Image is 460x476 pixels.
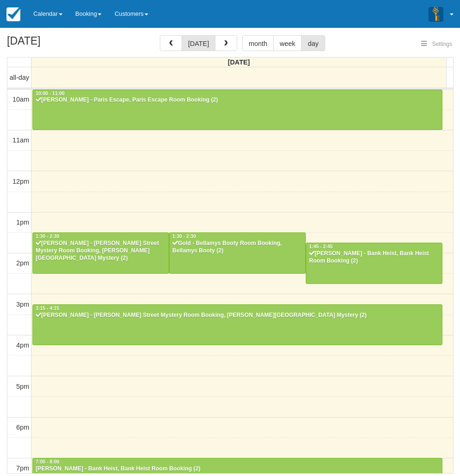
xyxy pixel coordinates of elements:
img: checkfront-main-nav-mini-logo.png [6,7,20,21]
span: 2pm [16,259,29,267]
span: [DATE] [228,58,250,66]
span: 6pm [16,424,29,431]
div: [PERSON_NAME] - [PERSON_NAME] Street Mystery Room Booking, [PERSON_NAME][GEOGRAPHIC_DATA] Mystery... [35,240,166,262]
span: 10am [13,96,29,103]
button: Settings [416,38,458,51]
span: 11am [13,136,29,144]
span: 1:30 - 2:30 [36,234,59,239]
button: day [301,35,325,51]
span: 7:00 - 8:00 [36,459,59,464]
span: 3:15 - 4:15 [36,306,59,311]
div: [PERSON_NAME] - Bank Heist, Bank Heist Room Booking (2) [309,250,440,265]
a: 3:15 - 4:15[PERSON_NAME] - [PERSON_NAME] Street Mystery Room Booking, [PERSON_NAME][GEOGRAPHIC_DA... [32,304,442,345]
button: month [242,35,274,51]
div: [PERSON_NAME] - [PERSON_NAME] Street Mystery Room Booking, [PERSON_NAME][GEOGRAPHIC_DATA] Mystery... [35,312,440,319]
a: 1:30 - 2:30Gold - Bellamys Booty Room Booking, Bellamys Booty (2) [169,232,306,273]
span: 1:45 - 2:45 [309,244,333,249]
span: 1pm [16,219,29,226]
span: 1:30 - 2:30 [172,234,196,239]
span: 5pm [16,383,29,390]
div: Gold - Bellamys Booty Room Booking, Bellamys Booty (2) [172,240,303,255]
a: 1:45 - 2:45[PERSON_NAME] - Bank Heist, Bank Heist Room Booking (2) [306,243,442,283]
div: [PERSON_NAME] - Paris Escape, Paris Escape Room Booking (2) [35,96,440,104]
button: [DATE] [182,35,215,51]
span: Settings [432,41,452,47]
a: 1:30 - 2:30[PERSON_NAME] - [PERSON_NAME] Street Mystery Room Booking, [PERSON_NAME][GEOGRAPHIC_DA... [32,232,169,273]
button: week [273,35,302,51]
img: A3 [428,6,443,21]
a: 10:00 - 11:00[PERSON_NAME] - Paris Escape, Paris Escape Room Booking (2) [32,90,442,130]
span: 12pm [13,178,29,185]
span: 4pm [16,341,29,349]
span: 7pm [16,464,29,472]
div: [PERSON_NAME] - Bank Heist, Bank Heist Room Booking (2) [35,465,440,473]
span: 10:00 - 11:00 [36,91,64,96]
h2: [DATE] [7,35,124,52]
span: all-day [10,74,29,81]
span: 3pm [16,301,29,308]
